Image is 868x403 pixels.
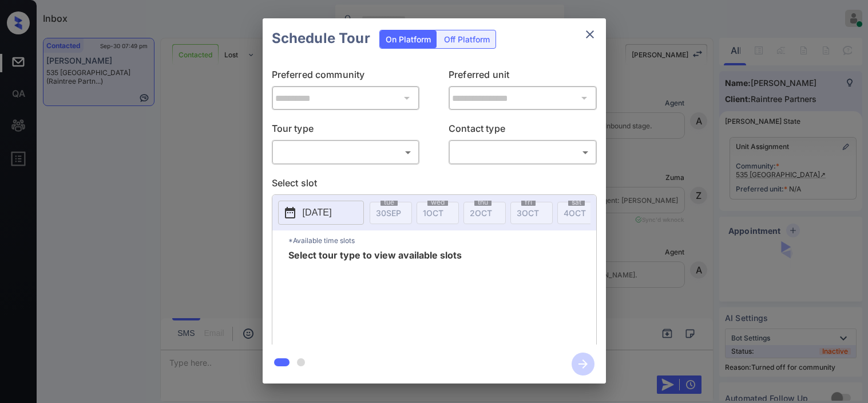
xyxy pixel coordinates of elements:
button: close [578,23,601,46]
h2: Schedule Tour [263,18,379,58]
button: [DATE] [278,201,364,225]
p: Contact type [449,122,597,140]
p: Preferred unit [449,68,597,86]
p: [DATE] [303,206,332,220]
span: Select tour type to view available slots [288,251,462,342]
p: Preferred community [272,68,420,86]
div: Off Platform [438,30,496,48]
p: Tour type [272,122,420,140]
p: *Available time slots [288,230,596,251]
p: Select slot [272,176,597,194]
div: On Platform [380,30,437,48]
